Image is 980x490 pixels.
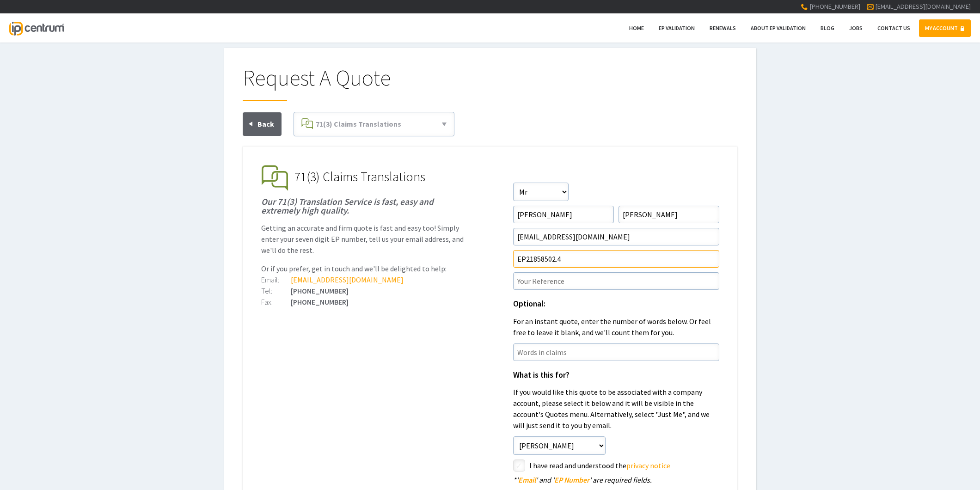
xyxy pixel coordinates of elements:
span: Renewals [710,24,736,31]
span: Jobs [849,24,863,31]
div: Fax: [261,298,291,306]
span: [PHONE_NUMBER] [809,2,860,11]
span: EP Validation [659,24,695,31]
input: Surname [619,206,719,223]
h1: Our 71(3) Translation Service is fast, easy and extremely high quality. [261,197,467,215]
p: Or if you prefer, get in touch and we'll be delighted to help: [261,263,467,274]
label: I have read and understood the [529,459,719,472]
div: [PHONE_NUMBER] [261,298,467,306]
div: Tel: [261,287,291,294]
span: Contact Us [877,24,910,31]
a: About EP Validation [745,19,812,37]
span: 71(3) Claims Translations [316,119,401,129]
input: First Name [513,206,614,223]
input: Words in claims [513,343,719,361]
span: Blog [821,24,834,31]
a: IP Centrum [9,13,64,43]
a: [EMAIL_ADDRESS][DOMAIN_NAME] [291,275,404,284]
input: EP Number [513,250,719,268]
input: Email [513,228,719,245]
a: Blog [815,19,840,37]
label: styled-checkbox [513,459,525,472]
span: Back [257,119,274,129]
a: 71(3) Claims Translations [298,116,450,132]
a: privacy notice [626,461,670,470]
div: Email: [261,276,291,283]
a: Jobs [843,19,869,37]
a: Contact Us [871,19,916,37]
a: Back [243,112,282,136]
span: 71(3) Claims Translations [294,168,425,185]
a: [EMAIL_ADDRESS][DOMAIN_NAME] [875,2,971,11]
h1: Optional: [513,300,719,308]
span: EP Number [554,475,589,484]
a: Renewals [704,19,742,37]
span: Home [629,24,644,31]
a: MY ACCOUNT [919,19,971,37]
div: ' ' and ' ' are required fields. [513,476,719,484]
span: About EP Validation [751,24,806,31]
a: EP Validation [653,19,701,37]
p: For an instant quote, enter the number of words below. Or feel free to leave it blank, and we'll ... [513,316,719,338]
p: Getting an accurate and firm quote is fast and easy too! Simply enter your seven digit EP number,... [261,222,467,256]
span: Email [518,475,536,484]
h1: What is this for? [513,371,719,380]
a: Home [623,19,650,37]
input: Your Reference [513,272,719,290]
h1: Request A Quote [243,67,737,101]
p: If you would like this quote to be associated with a company account, please select it below and ... [513,386,719,431]
div: [PHONE_NUMBER] [261,287,467,294]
